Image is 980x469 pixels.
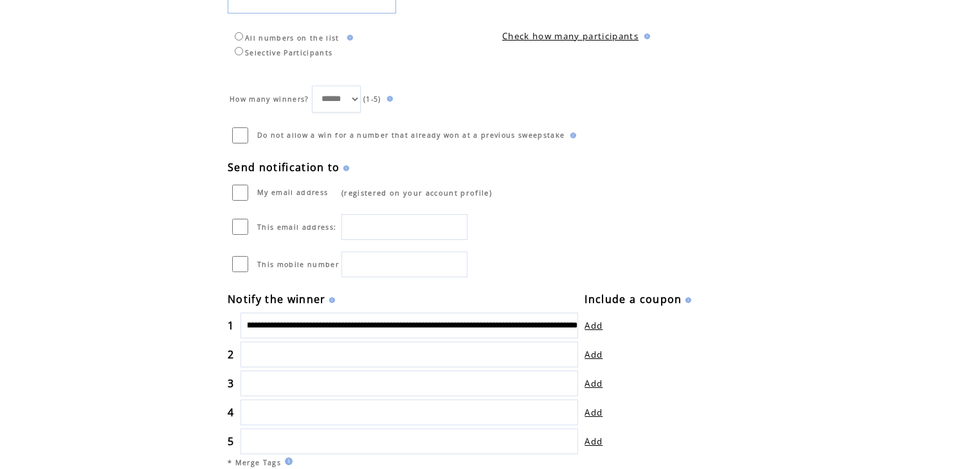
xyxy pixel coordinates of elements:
img: help.gif [682,297,691,303]
span: (1-5) [363,95,381,104]
span: (registered on your account profile) [341,188,492,198]
span: My email address [257,188,328,197]
input: Selective Participants [235,47,243,55]
a: Add [585,320,603,331]
span: How many winners? [230,95,309,104]
span: This email address: [257,223,336,232]
span: 3 [228,376,234,391]
label: Selective Participants [231,48,332,57]
input: All numbers on the list [235,32,243,41]
img: help.gif [344,35,353,41]
img: help.gif [384,96,393,102]
span: Include a coupon [585,292,682,306]
span: This mobile number [257,260,339,269]
a: Check how many participants [502,30,639,42]
a: Add [585,407,603,418]
a: Add [585,378,603,389]
img: help.gif [340,165,349,171]
img: help.gif [567,133,576,138]
span: 2 [228,347,234,362]
span: Send notification to [228,160,340,174]
span: Notify the winner [228,292,326,306]
img: help.gif [281,457,293,465]
span: 5 [228,434,234,448]
span: Do not allow a win for a number that already won at a previous sweepstake [257,131,565,140]
img: help.gif [326,297,335,303]
span: * Merge Tags [228,458,281,467]
a: Add [585,349,603,360]
label: All numbers on the list [231,33,340,42]
a: Add [585,436,603,447]
img: help.gif [641,33,650,39]
span: 1 [228,318,234,333]
span: 4 [228,405,234,419]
